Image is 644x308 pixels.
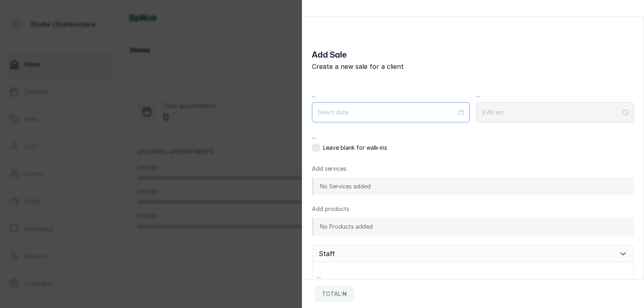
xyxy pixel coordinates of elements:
[312,165,347,173] p: Add services
[317,272,629,280] label: ...
[319,249,335,258] p: Staff
[312,91,470,99] label: ...
[320,182,371,190] p: No Services added
[323,144,387,152] span: Leave blank for walk-ins
[312,132,634,141] label: ...
[482,108,621,117] input: Select time
[318,108,457,117] input: Select date
[312,62,634,71] p: Create a new sale for a client
[322,290,347,298] p: TOTAL: ₦
[476,91,634,99] label: ...
[320,223,373,231] p: No Products added
[312,49,634,62] h1: Add Sale
[312,205,349,213] p: Add products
